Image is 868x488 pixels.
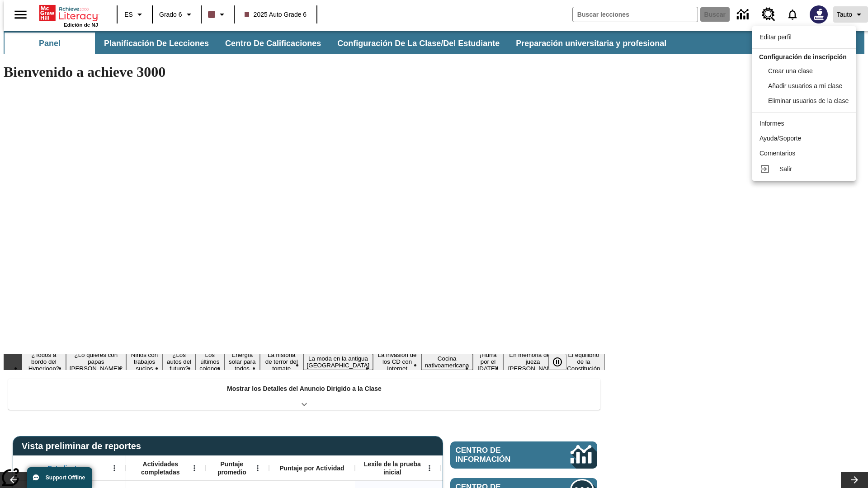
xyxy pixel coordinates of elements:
[768,97,849,104] span: Eliminar usuarios de la clase
[759,150,795,157] span: Comentarios
[768,82,842,89] span: Añadir usuarios a mi clase
[759,33,792,41] span: Editar perfil
[779,165,792,173] span: Salir
[759,120,784,127] span: Informes
[759,53,847,61] span: Configuración de inscripción
[768,67,813,75] span: Crear una clase
[759,135,801,142] span: Ayuda/Soporte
